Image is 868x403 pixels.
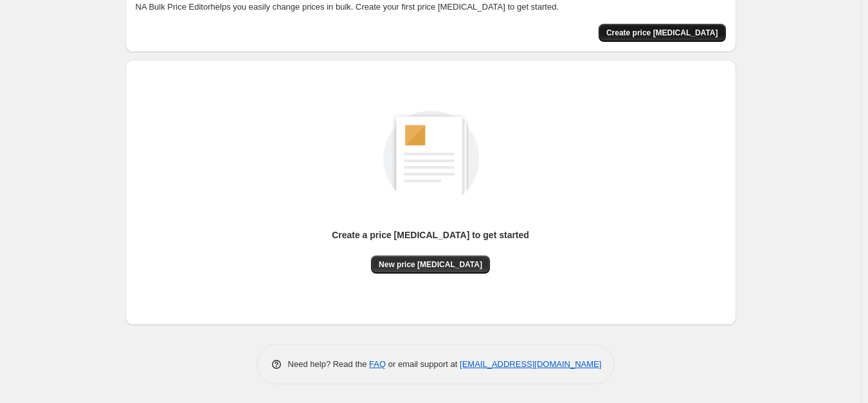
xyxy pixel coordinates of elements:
[460,359,601,369] a: [EMAIL_ADDRESS][DOMAIN_NAME]
[599,24,726,42] button: Create price change job
[606,28,718,38] span: Create price [MEDICAL_DATA]
[136,1,726,14] p: NA Bulk Price Editor helps you easily change prices in bulk. Create your first price [MEDICAL_DAT...
[288,359,370,369] span: Need help? Read the
[379,259,482,270] span: New price [MEDICAL_DATA]
[386,359,460,369] span: or email support at
[369,359,386,369] a: FAQ
[332,229,529,241] p: Create a price [MEDICAL_DATA] to get started
[371,256,490,274] button: New price [MEDICAL_DATA]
